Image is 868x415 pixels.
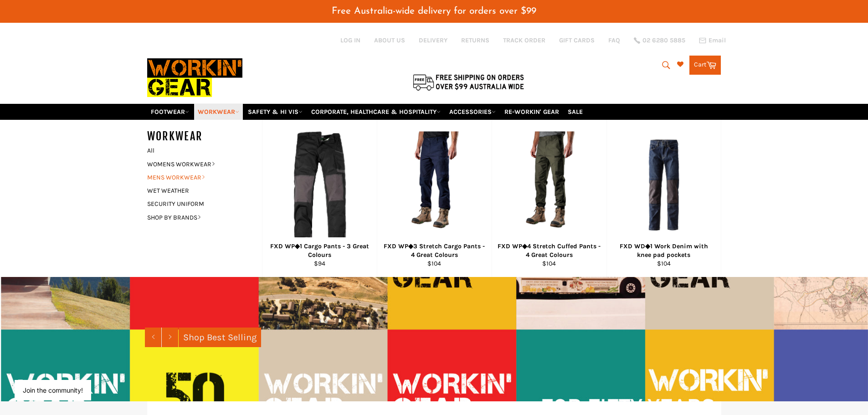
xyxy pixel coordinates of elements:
[411,72,525,92] img: Flat $9.95 shipping Australia wide
[514,131,585,238] img: FXD WP◆4 Stretch Cuffed Pants - 4 Great Colours - Workin' Gear
[612,259,715,268] div: $104
[143,211,253,224] a: SHOP BY BRANDS
[608,36,620,45] a: FAQ
[377,120,492,277] a: FXD WP◆3 Stretch Cargo Pants - 4 Great Colours - Workin' Gear FXD WP◆3 Stretch Cargo Pants - 4 Gr...
[262,120,377,277] a: FXD WP◆1 Cargo Pants - 4 Great Colours - Workin' Gear FXD WP◆1 Cargo Pants - 3 Great Colours $94
[383,242,486,260] div: FXD WP◆3 Stretch Cargo Pants - 4 Great Colours
[147,129,262,144] h5: WORKWEAR
[498,259,601,268] div: $104
[244,104,306,120] a: SAFETY & HI VIS
[618,139,709,231] img: FXD WD◆1 Work Denim with knee pad pockets - Workin' Gear
[699,37,726,44] a: Email
[268,259,371,268] div: $94
[503,36,545,45] a: TRACK ORDER
[308,104,444,120] a: CORPORATE, HEALTHCARE & HOSPITALITY
[143,158,253,171] a: WOMENS WORKWEAR
[194,104,243,120] a: WORKWEAR
[340,36,360,44] a: Log in
[501,104,563,120] a: RE-WORKIN' GEAR
[612,242,715,260] div: FXD WD◆1 Work Denim with knee pad pockets
[642,37,685,44] span: 02 6280 5885
[383,259,486,268] div: $104
[564,104,586,120] a: SALE
[399,131,470,238] img: FXD WP◆3 Stretch Cargo Pants - 4 Great Colours - Workin' Gear
[559,36,595,45] a: GIFT CARDS
[606,120,721,277] a: FXD WD◆1 Work Denim with knee pad pockets - Workin' Gear FXD WD◆1 Work Denim with knee pad pocket...
[143,144,262,157] a: All
[291,131,348,238] img: FXD WP◆1 Cargo Pants - 4 Great Colours - Workin' Gear
[498,242,601,260] div: FXD WP◆4 Stretch Cuffed Pants - 4 Great Colours
[179,328,261,347] a: Shop Best Selling
[23,386,83,394] button: Join the community!
[143,171,253,184] a: MENS WORKWEAR
[147,52,242,103] img: Workin Gear leaders in Workwear, Safety Boots, PPE, Uniforms. Australia's No.1 in Workwear
[143,197,253,210] a: SECURITY UNIFORM
[709,37,726,44] span: Email
[419,36,447,45] a: DELIVERY
[492,120,606,277] a: FXD WP◆4 Stretch Cuffed Pants - 4 Great Colours - Workin' Gear FXD WP◆4 Stretch Cuffed Pants - 4 ...
[332,6,536,16] span: Free Australia-wide delivery for orders over $99
[374,36,405,45] a: ABOUT US
[268,242,371,260] div: FXD WP◆1 Cargo Pants - 3 Great Colours
[634,37,685,44] a: 02 6280 5885
[689,56,721,75] a: Cart
[147,104,193,120] a: FOOTWEAR
[461,36,489,45] a: RETURNS
[446,104,499,120] a: ACCESSORIES
[143,184,253,197] a: WET WEATHER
